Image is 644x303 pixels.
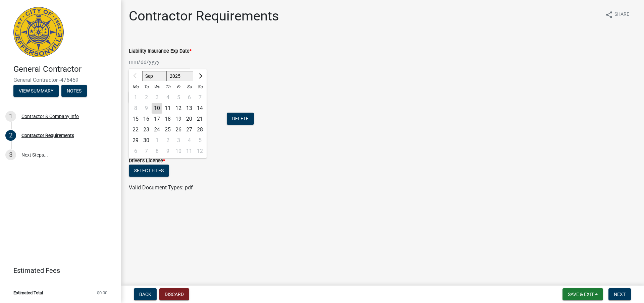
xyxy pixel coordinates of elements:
div: Tuesday, September 16, 2025 [141,114,152,124]
div: Thursday, September 11, 2025 [162,103,173,114]
div: Wednesday, September 24, 2025 [152,124,162,135]
div: 16 [141,114,152,124]
div: Saturday, October 11, 2025 [184,146,195,157]
div: Sunday, October 12, 2025 [195,146,205,157]
span: Share [614,11,629,19]
wm-modal-confirm: Summary [13,88,59,94]
div: 1 [5,111,16,122]
div: Saturday, October 4, 2025 [184,135,195,146]
div: Wednesday, October 8, 2025 [152,146,162,157]
div: 12 [173,103,184,114]
img: City of Jeffersonville, Indiana [13,7,64,57]
div: 3 [5,149,16,160]
div: Saturday, September 20, 2025 [184,114,195,124]
div: 19 [173,114,184,124]
div: 30 [141,135,152,146]
div: Thursday, September 25, 2025 [162,124,173,135]
div: 22 [130,124,141,135]
div: Fr [173,81,184,92]
div: Monday, September 15, 2025 [130,114,141,124]
button: View Summary [13,85,59,97]
div: 28 [195,124,205,135]
button: Save & Exit [562,288,603,300]
span: General Contractor -476459 [13,77,107,83]
label: Driver's License [129,159,165,163]
div: Wednesday, September 10, 2025 [152,103,162,114]
div: 9 [162,146,173,157]
div: Wednesday, September 17, 2025 [152,114,162,124]
div: Mo [130,81,141,92]
div: Friday, September 19, 2025 [173,114,184,124]
input: mm/dd/yyyy [129,55,190,69]
button: Discard [159,288,189,300]
button: Next month [196,71,204,81]
div: Friday, October 10, 2025 [173,146,184,157]
button: Select files [129,165,169,177]
wm-modal-confirm: Notes [61,88,87,94]
div: Su [195,81,205,92]
div: 5 [195,135,205,146]
div: Tuesday, September 23, 2025 [141,124,152,135]
div: 12 [195,146,205,157]
div: 11 [184,146,195,157]
span: Save & Exit [568,292,594,297]
div: Contractor & Company Info [21,114,79,119]
div: Saturday, September 13, 2025 [184,103,195,114]
div: Monday, September 29, 2025 [130,135,141,146]
div: Monday, October 6, 2025 [130,146,141,157]
div: Wednesday, October 1, 2025 [152,135,162,146]
div: Sunday, September 28, 2025 [195,124,205,135]
div: Tuesday, September 30, 2025 [141,135,152,146]
h1: Contractor Requirements [129,8,279,24]
span: Valid Document Types: pdf [129,184,193,191]
div: 14 [195,103,205,114]
div: 27 [184,124,195,135]
button: Notes [61,85,87,97]
button: Delete [227,113,254,125]
div: Friday, October 3, 2025 [173,135,184,146]
div: 2 [162,135,173,146]
div: 25 [162,124,173,135]
div: Monday, September 22, 2025 [130,124,141,135]
a: Estimated Fees [5,264,110,277]
div: Sunday, September 14, 2025 [195,103,205,114]
div: 2 [5,130,16,141]
div: 20 [184,114,195,124]
div: Sunday, October 5, 2025 [195,135,205,146]
div: 29 [130,135,141,146]
div: Friday, September 12, 2025 [173,103,184,114]
div: Th [162,81,173,92]
span: Back [139,292,151,297]
div: 21 [195,114,205,124]
div: 26 [173,124,184,135]
div: 23 [141,124,152,135]
div: 11 [162,103,173,114]
div: Sa [184,81,195,92]
div: Thursday, October 2, 2025 [162,135,173,146]
div: Tu [141,81,152,92]
div: Sunday, September 21, 2025 [195,114,205,124]
h4: General Contractor [13,64,115,74]
div: Tuesday, October 7, 2025 [141,146,152,157]
select: Select month [142,71,167,81]
div: 10 [152,103,162,114]
span: Estimated Total [13,291,43,295]
div: 10 [173,146,184,157]
button: Next [608,288,631,300]
div: 15 [130,114,141,124]
label: Liability Insurance Exp Date [129,49,192,54]
div: Saturday, September 27, 2025 [184,124,195,135]
span: Next [614,292,626,297]
div: 1 [152,135,162,146]
div: Thursday, September 18, 2025 [162,114,173,124]
div: 17 [152,114,162,124]
div: Thursday, October 9, 2025 [162,146,173,157]
div: 18 [162,114,173,124]
div: 13 [184,103,195,114]
wm-modal-confirm: Delete Document [227,116,254,122]
div: 7 [141,146,152,157]
div: We [152,81,162,92]
select: Select year [167,71,194,81]
div: 4 [184,135,195,146]
button: shareShare [600,8,635,21]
